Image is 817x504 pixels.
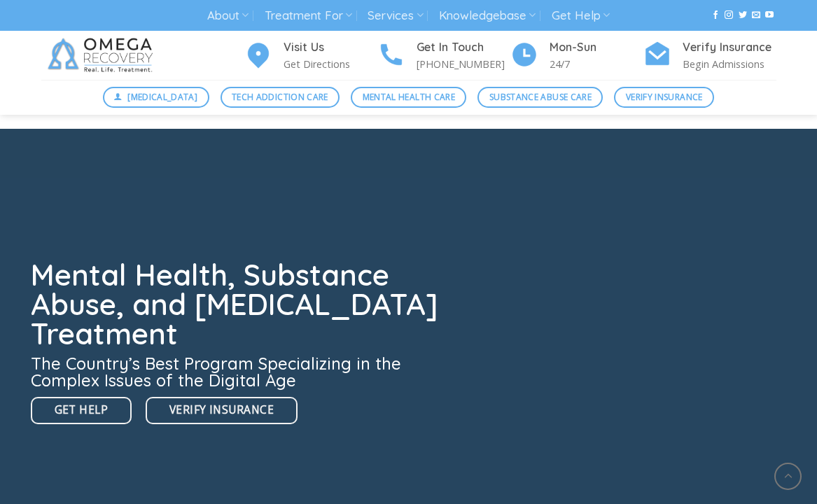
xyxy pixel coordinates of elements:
[489,90,592,104] span: Substance Abuse Care
[614,87,714,108] a: Verify Insurance
[265,3,352,29] a: Treatment For
[725,10,733,20] a: Follow on Instagram
[31,355,447,388] h3: The Country’s Best Program Specializing in the Complex Issues of the Digital Age
[55,401,109,419] span: Get Help
[626,90,703,104] span: Verify Insurance
[643,38,776,73] a: Verify Insurance Begin Admissions
[550,56,643,72] p: 24/7
[221,87,340,108] a: Tech Addiction Care
[739,10,747,20] a: Follow on Twitter
[683,38,776,57] h4: Verify Insurance
[417,38,510,57] h4: Get In Touch
[550,38,643,57] h4: Mon-Sun
[127,90,197,104] span: [MEDICAL_DATA]
[284,38,377,57] h4: Visit Us
[232,90,328,104] span: Tech Addiction Care
[244,38,377,73] a: Visit Us Get Directions
[377,38,510,73] a: Get In Touch [PHONE_NUMBER]
[284,56,377,72] p: Get Directions
[368,3,423,29] a: Services
[363,90,455,104] span: Mental Health Care
[683,56,776,72] p: Begin Admissions
[439,3,536,29] a: Knowledgebase
[711,10,720,20] a: Follow on Facebook
[774,463,802,490] a: Go to top
[31,260,447,349] h1: Mental Health, Substance Abuse, and [MEDICAL_DATA] Treatment
[207,3,249,29] a: About
[146,397,298,424] a: Verify Insurance
[31,397,132,424] a: Get Help
[765,10,774,20] a: Follow on YouTube
[417,56,510,72] p: [PHONE_NUMBER]
[752,10,760,20] a: Send us an email
[477,87,603,108] a: Substance Abuse Care
[351,87,466,108] a: Mental Health Care
[103,87,209,108] a: [MEDICAL_DATA]
[41,31,164,80] img: Omega Recovery
[169,401,274,419] span: Verify Insurance
[552,3,610,29] a: Get Help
